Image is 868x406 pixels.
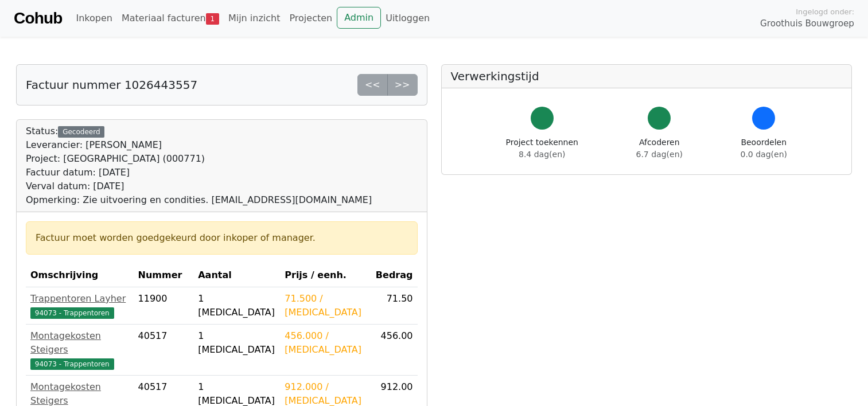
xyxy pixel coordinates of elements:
[30,329,129,370] a: Montagekosten Steigers94073 - Trappentoren
[280,264,370,287] th: Prijs / eenh.
[193,264,280,287] th: Aantal
[370,325,417,376] td: 456.00
[14,5,62,32] a: Cohub
[198,292,275,319] div: 1 [MEDICAL_DATA]
[370,264,417,287] th: Bedrag
[134,264,194,287] th: Nummer
[26,264,134,287] th: Omschrijving
[26,193,372,207] div: Opmerking: Zie uitvoering en condities. [EMAIL_ADDRESS][DOMAIN_NAME]
[134,287,194,325] td: 11900
[370,287,417,325] td: 71.50
[117,7,224,30] a: Materiaal facturen1
[30,292,129,306] div: Trappentoren Layher
[506,136,578,161] div: Project toekennen
[30,329,129,357] div: Montagekosten Steigers
[760,17,854,30] span: Groothuis Bouwgroep
[519,150,565,159] span: 8.4 dag(en)
[30,307,114,319] span: 94073 - Trappentoren
[636,150,683,159] span: 6.7 dag(en)
[381,7,434,30] a: Uitloggen
[134,325,194,376] td: 40517
[451,69,843,83] h5: Verwerkingstijd
[285,7,337,30] a: Projecten
[30,292,129,319] a: Trappentoren Layher94073 - Trappentoren
[26,138,372,152] div: Leverancier: [PERSON_NAME]
[26,166,372,179] div: Factuur datum: [DATE]
[206,13,219,25] span: 1
[796,6,854,17] span: Ingelogd onder:
[26,124,372,207] div: Status:
[741,150,787,159] span: 0.0 dag(en)
[36,231,408,245] div: Factuur moet worden goedgekeurd door inkoper of manager.
[71,7,116,30] a: Inkopen
[198,329,275,357] div: 1 [MEDICAL_DATA]
[285,329,365,357] div: 456.000 / [MEDICAL_DATA]
[636,136,683,161] div: Afcoderen
[285,292,365,319] div: 71.500 / [MEDICAL_DATA]
[224,7,285,30] a: Mijn inzicht
[26,152,372,166] div: Project: [GEOGRAPHIC_DATA] (000771)
[337,7,381,29] a: Admin
[58,126,104,138] div: Gecodeerd
[30,358,114,370] span: 94073 - Trappentoren
[26,78,197,92] h5: Factuur nummer 1026443557
[741,136,787,161] div: Beoordelen
[26,179,372,193] div: Verval datum: [DATE]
